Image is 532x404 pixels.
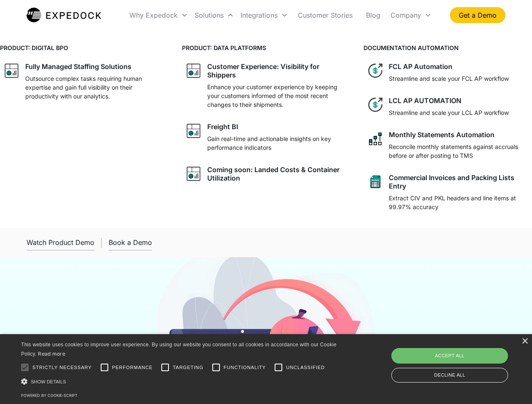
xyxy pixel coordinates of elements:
a: Blog [359,1,387,29]
a: graph iconCustomer Experience: Visibility for ShippersEnhance your customer experience by keeping... [182,59,350,112]
span: Targeting [173,364,203,371]
p: Enhance your customer experience by keeping your customers informed of the most recent changes to... [207,82,347,109]
a: dollar iconFCL AP AutomationStreamline and scale your FCL AP workflow [364,59,532,86]
div: Company [390,11,421,19]
p: Extract CIV and PKL headers and line items at 99.97% accuracy [389,194,529,211]
img: Expedock Logo [27,7,101,24]
img: dollar icon [367,96,384,113]
p: Reconcile monthly statements against accruals before or after posting to TMS [389,142,529,160]
div: Why Expedock [126,1,191,29]
div: Monthly Statements Automation [389,130,495,139]
h4: DOCUMENTATION AUTOMATION [364,43,532,52]
a: graph iconFreight BIGain real-time and actionable insights on key performance indicators [182,119,350,155]
img: graph icon [3,62,20,79]
div: Customer Experience: Visibility for Shippers [207,62,347,79]
p: Streamline and scale your FCL AP workflow [389,74,509,83]
a: home [27,7,101,24]
span: This website uses cookies to improve user experience. By using our website you consent to all coo... [21,342,337,357]
div: Commercial Invoices and Packing Lists Entry [389,173,529,190]
a: Read more [38,351,65,357]
p: Streamline and scale your LCL AP workflow [389,108,509,117]
div: Coming soon: Landed Costs & Container Utilization [207,165,347,182]
img: graph icon [185,122,202,139]
span: Strictly necessary [32,364,92,371]
div: Fully Managed Staffing Solutions [25,62,131,71]
div: Why Expedock [129,11,178,19]
h4: PRODUCT: DATA PLATFORMS [182,43,350,52]
div: Book a Demo [109,238,152,247]
img: network like icon [367,130,384,147]
img: dollar icon [367,62,384,79]
a: open lightbox [27,235,94,250]
p: Gain real-time and actionable insights on key performance indicators [207,134,347,152]
iframe: Chat Widget [392,313,532,404]
a: Powered by cookie-script [21,393,78,398]
p: Outsource complex tasks requiring human expertise and gain full visibility on their productivity ... [25,74,165,101]
span: Performance [112,364,153,371]
a: Get a Demo [450,7,505,23]
a: dollar iconLCL AP AUTOMATIONStreamline and scale your LCL AP workflow [364,93,532,120]
img: graph icon [185,62,202,79]
div: Show details [21,377,340,386]
div: Integrations [237,1,291,29]
div: Watch Product Demo [27,238,94,247]
span: Unclassified [286,364,325,371]
span: Functionality [224,364,266,371]
div: Solutions [195,11,224,19]
div: Solutions [191,1,237,29]
a: network like iconMonthly Statements AutomationReconcile monthly statements against accruals befor... [364,127,532,163]
a: graph iconComing soon: Landed Costs & Container Utilization [182,162,350,186]
div: LCL AP AUTOMATION [389,96,461,105]
a: sheet iconCommercial Invoices and Packing Lists EntryExtract CIV and PKL headers and line items a... [364,170,532,215]
div: Company [387,1,435,29]
img: graph icon [185,165,202,182]
a: Book a Demo [109,235,152,250]
span: Show details [31,379,66,384]
div: FCL AP Automation [389,62,452,71]
div: Freight BI [207,122,238,131]
a: Customer Stories [291,1,359,29]
div: Integrations [241,11,278,19]
img: sheet icon [367,173,384,190]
